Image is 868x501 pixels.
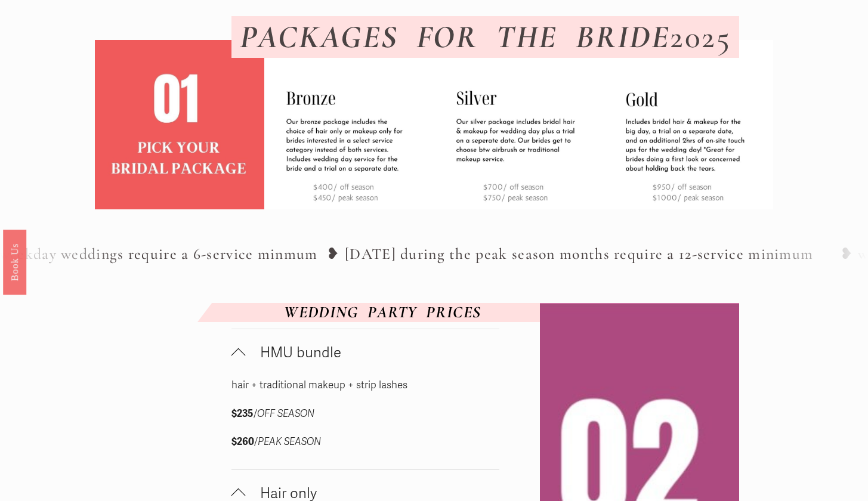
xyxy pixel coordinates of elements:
h1: 2025 [231,19,739,54]
button: HMU bundle [231,329,499,376]
img: Bron.jpg [604,40,773,209]
strong: $235 [231,407,254,420]
span: HMU bundle [246,344,499,361]
strong: $260 [231,435,254,448]
img: bridal%2Bpackage.jpg [77,40,282,209]
p: / [231,405,419,423]
em: PACKAGES FOR THE BRIDE [240,17,670,56]
p: / [231,433,419,451]
a: Book Us [3,230,26,295]
p: hair + traditional makeup + strip lashes [231,376,419,395]
em: WEDDING PARTY PRICES [284,302,481,322]
tspan: ❥ [DATE] during the peak season months require a 12-service minimum [326,245,813,264]
div: HMU bundle [231,376,499,469]
img: 3.jpg [264,40,434,209]
em: OFF SEASON [257,407,314,420]
em: PEAK SEASON [258,435,321,448]
img: 2.jpg [434,40,604,209]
